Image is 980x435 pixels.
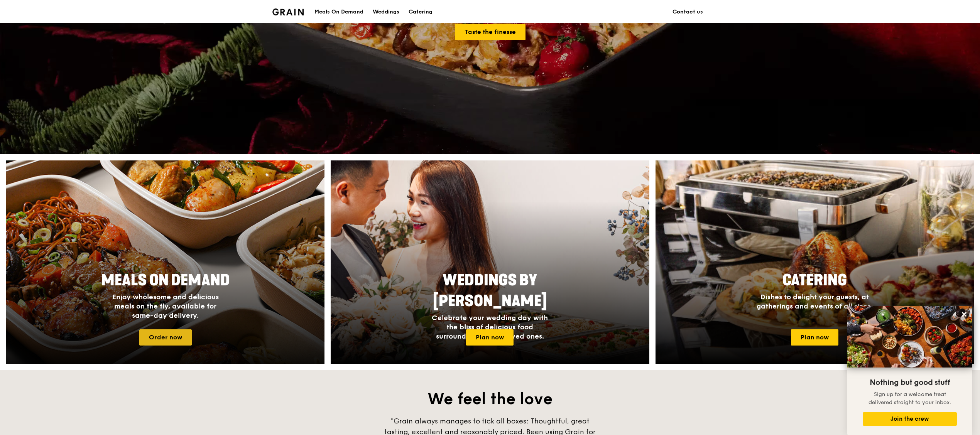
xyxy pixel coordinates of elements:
[870,378,950,387] span: Nothing but good stuff
[466,329,514,346] a: Plan now
[404,0,437,24] a: Catering
[373,0,399,24] div: Weddings
[656,160,974,364] a: CateringDishes to delight your guests, at gatherings and events of all sizes.Plan now
[368,0,404,24] a: Weddings
[863,412,957,426] button: Join the crew
[6,160,324,364] a: Meals On DemandEnjoy wholesome and delicious meals on the fly, available for same-day delivery.Or...
[455,24,525,40] a: Taste the finesse
[314,0,363,24] div: Meals On Demand
[757,293,872,310] span: Dishes to delight your guests, at gatherings and events of all sizes.
[847,306,972,368] img: DSC07876-Edit02-Large.jpeg
[101,271,230,290] span: Meals On Demand
[433,271,547,310] span: Weddings by [PERSON_NAME]
[112,293,219,320] span: Enjoy wholesome and delicious meals on the fly, available for same-day delivery.
[409,0,433,24] div: Catering
[272,8,304,15] img: Grain
[139,329,192,346] a: Order now
[331,160,649,364] img: weddings-card.4f3003b8.jpg
[668,0,708,24] a: Contact us
[656,160,974,364] img: catering-card.e1cfaf3e.jpg
[791,329,838,346] a: Plan now
[868,391,951,406] span: Sign up for a welcome treat delivered straight to your inbox.
[331,160,649,364] a: Weddings by [PERSON_NAME]Celebrate your wedding day with the bliss of delicious food surrounded b...
[782,271,847,290] span: Catering
[432,314,548,341] span: Celebrate your wedding day with the bliss of delicious food surrounded by your loved ones.
[958,308,970,320] button: Close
